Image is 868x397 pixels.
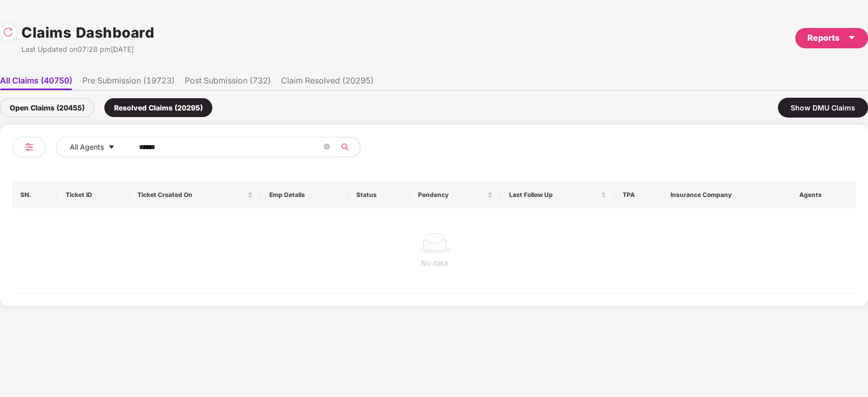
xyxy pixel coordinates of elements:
[56,137,137,157] button: All Agentscaret-down
[324,144,330,150] span: close-circle
[58,181,129,209] th: Ticket ID
[348,181,410,209] th: Status
[509,191,599,199] span: Last Follow Up
[807,32,856,44] div: Reports
[70,141,104,153] span: All Agents
[20,258,849,269] div: No data
[281,75,374,90] li: Claim Resolved (20295)
[324,143,330,152] span: close-circle
[410,181,501,209] th: Pendency
[614,181,662,209] th: TPA
[335,143,355,151] span: search
[82,75,175,90] li: Pre Submission (19723)
[335,137,360,157] button: search
[104,98,212,117] div: Resolved Claims (20295)
[129,181,262,209] th: Ticket Created On
[3,27,13,37] img: svg+xml;base64,PHN2ZyBpZD0iUmVsb2FkLTMyeDMyIiB4bWxucz0iaHR0cDovL3d3dy53My5vcmcvMjAwMC9zdmciIHdpZH...
[12,181,58,209] th: SN.
[418,191,485,199] span: Pendency
[662,181,792,209] th: Insurance Company
[778,98,868,118] div: Show DMU Claims
[501,181,614,209] th: Last Follow Up
[185,75,271,90] li: Post Submission (732)
[137,191,246,199] span: Ticket Created On
[21,21,154,44] h1: Claims Dashboard
[23,141,35,153] img: svg+xml;base64,PHN2ZyB4bWxucz0iaHR0cDovL3d3dy53My5vcmcvMjAwMC9zdmciIHdpZHRoPSIyNCIgaGVpZ2h0PSIyNC...
[108,144,115,152] span: caret-down
[261,181,348,209] th: Emp Details
[21,44,154,55] div: Last Updated on 07:28 pm[DATE]
[791,181,856,209] th: Agents
[848,34,856,42] span: caret-down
